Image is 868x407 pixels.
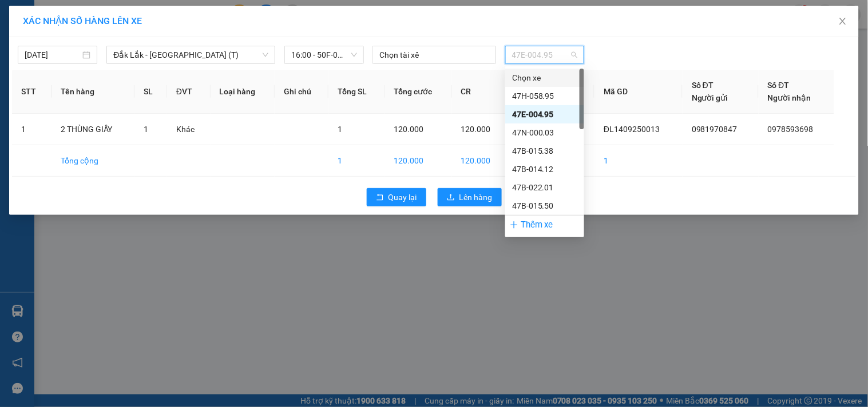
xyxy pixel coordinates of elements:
[512,108,577,121] div: 47E-004.95
[768,93,811,102] span: Người nhận
[505,69,584,87] div: Chọn xe
[512,46,577,63] span: 47E-004.95
[505,160,584,178] div: 47B-014.12
[23,15,142,26] span: XÁC NHẬN SỐ HÀNG LÊN XE
[144,125,148,134] span: 1
[512,163,577,175] div: 47B-014.12
[134,70,167,114] th: SL
[367,188,426,206] button: rollbackQuay lại
[51,145,134,177] td: Tổng cộng
[512,90,577,102] div: 47H-058.95
[394,125,424,134] span: 120.000
[389,191,417,203] span: Quay lại
[768,125,814,134] span: 0978593698
[459,191,493,203] span: Lên hàng
[505,142,584,160] div: 47B-015.38
[211,70,275,114] th: Loại hàng
[51,70,134,114] th: Tên hàng
[510,221,518,229] span: plus
[338,125,342,134] span: 1
[505,215,584,235] div: Thêm xe
[376,193,384,202] span: rollback
[505,123,584,142] div: 47N-000.03
[512,126,577,139] div: 47N-000.03
[505,178,584,197] div: 47B-022.01
[262,51,269,58] span: down
[838,17,847,26] span: close
[594,145,683,177] td: 1
[385,70,452,114] th: Tổng cước
[12,70,51,114] th: STT
[25,49,80,61] input: 14/09/2025
[768,81,790,90] span: Số ĐT
[604,125,660,134] span: ĐL1409250013
[452,70,509,114] th: CR
[512,145,577,157] div: 47B-015.38
[328,145,385,177] td: 1
[275,70,329,114] th: Ghi chú
[461,125,491,134] span: 120.000
[328,70,385,114] th: Tổng SL
[512,181,577,194] div: 47B-022.01
[167,70,211,114] th: ĐVT
[512,199,577,212] div: 47B-015.50
[692,93,728,102] span: Người gửi
[505,197,584,215] div: 47B-015.50
[505,87,584,105] div: 47H-058.95
[505,105,584,123] div: 47E-004.95
[594,70,683,114] th: Mã GD
[291,46,357,63] span: 16:00 - 50F-015.34
[113,46,268,63] span: Đắk Lắk - Sài Gòn (T)
[51,114,134,145] td: 2 THÙNG GIẤY
[452,145,509,177] td: 120.000
[385,145,452,177] td: 120.000
[167,114,211,145] td: Khác
[438,188,502,206] button: uploadLên hàng
[512,71,577,84] div: Chọn xe
[447,193,455,202] span: upload
[12,114,51,145] td: 1
[692,125,738,134] span: 0981970847
[692,81,714,90] span: Số ĐT
[827,6,859,38] button: Close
